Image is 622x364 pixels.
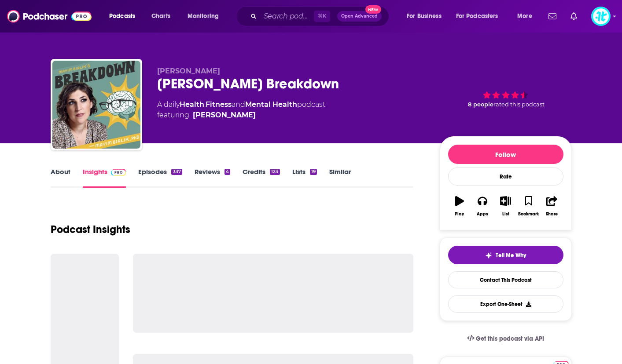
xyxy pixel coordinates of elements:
span: Get this podcast via API [476,335,544,342]
span: Charts [151,10,170,22]
div: Rate [448,167,563,186]
span: Tell Me Why [496,252,526,259]
input: Search podcasts, credits, & more... [260,9,314,23]
span: [PERSON_NAME] [157,67,220,75]
span: For Podcasters [456,10,498,22]
button: open menu [511,9,543,23]
a: Reviews4 [195,167,230,188]
button: tell me why sparkleTell Me Why [448,246,563,264]
a: Health [180,100,204,109]
button: open menu [103,9,147,23]
span: and [232,100,245,109]
span: rated this podcast [493,101,545,108]
button: Share [540,190,563,222]
button: Show profile menu [591,7,611,26]
a: Episodes337 [138,167,182,188]
h1: Podcast Insights [51,223,130,236]
a: Get this podcast via API [460,328,552,349]
span: ⌘ K [314,11,330,22]
a: [PERSON_NAME] [193,110,256,120]
img: Podchaser Pro [111,169,126,176]
div: 337 [171,169,182,175]
a: InsightsPodchaser Pro [83,167,126,188]
div: Search podcasts, credits, & more... [244,6,397,26]
button: open menu [181,9,230,23]
div: 4 [225,169,230,175]
button: Export One-Sheet [448,295,563,313]
span: For Business [407,10,442,22]
img: Mayim Bialik's Breakdown [52,61,140,149]
div: 123 [270,169,280,175]
button: open menu [450,9,511,23]
a: Fitness [206,100,232,109]
span: Podcasts [109,10,135,22]
button: open menu [401,9,453,23]
span: featuring [157,110,325,120]
button: Play [448,190,471,222]
div: A daily podcast [157,99,325,120]
a: Similar [329,167,351,188]
a: Charts [146,9,176,23]
span: More [517,10,532,22]
button: Follow [448,145,563,164]
button: Open AdvancedNew [337,11,382,22]
div: Bookmark [518,211,539,217]
div: 8 peoplerated this podcast [440,67,572,121]
a: Credits123 [243,167,280,188]
div: 19 [310,169,317,175]
div: Play [455,211,464,217]
span: 8 people [468,101,493,108]
button: Bookmark [517,190,540,222]
span: Open Advanced [341,14,378,18]
img: tell me why sparkle [485,252,492,259]
a: Lists19 [292,167,317,188]
a: Show notifications dropdown [567,9,581,24]
span: New [365,5,381,14]
img: Podchaser - Follow, Share and Rate Podcasts [7,8,92,25]
img: User Profile [591,7,611,26]
button: Apps [471,190,494,222]
div: List [502,211,509,217]
button: List [494,190,517,222]
span: Logged in as ImpactTheory [591,7,611,26]
a: Contact This Podcast [448,271,563,288]
a: Show notifications dropdown [545,9,560,24]
div: Apps [477,211,488,217]
span: , [204,100,206,109]
span: Monitoring [188,10,219,22]
div: Share [546,211,558,217]
a: Mental Health [245,100,297,109]
a: About [51,167,70,188]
